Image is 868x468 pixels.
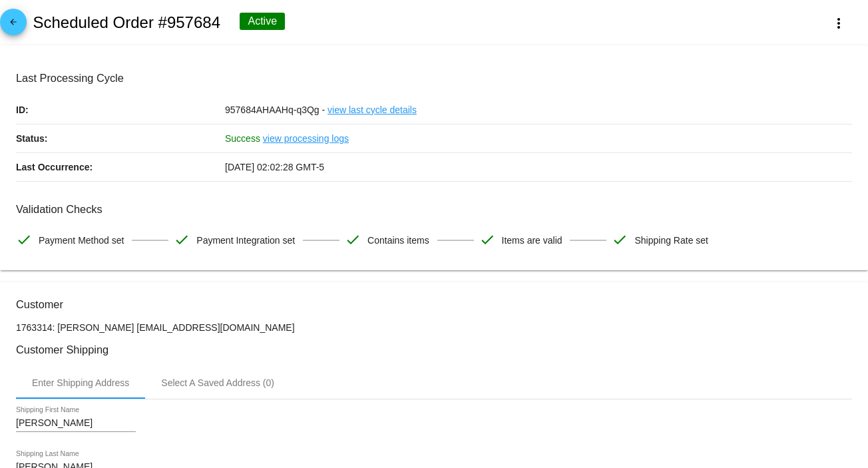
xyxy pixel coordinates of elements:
div: Active [240,13,285,30]
mat-icon: check [479,232,495,248]
span: Shipping Rate set [634,226,708,254]
h3: Last Processing Cycle [16,72,852,85]
a: view processing logs [263,124,349,152]
div: Enter Shipping Address [32,377,129,388]
mat-icon: more_vert [831,15,847,31]
p: Last Occurrence: [16,153,225,181]
input: Shipping First Name [16,418,136,429]
mat-icon: check [612,232,628,248]
mat-icon: check [16,232,32,248]
p: ID: [16,96,225,124]
mat-icon: arrow_back [5,17,21,33]
h3: Customer [16,298,852,311]
span: [DATE] 02:02:28 GMT-5 [225,162,324,172]
p: 1763314: [PERSON_NAME] [EMAIL_ADDRESS][DOMAIN_NAME] [16,322,852,333]
div: Select A Saved Address (0) [161,377,274,388]
h3: Customer Shipping [16,344,852,356]
span: Contains items [367,226,429,254]
p: Status: [16,124,225,152]
span: Payment Integration set [196,226,295,254]
mat-icon: check [345,232,361,248]
h3: Validation Checks [16,203,852,216]
span: Payment Method set [39,226,124,254]
mat-icon: check [174,232,190,248]
span: Items are valid [502,226,562,254]
h2: Scheduled Order #957684 [33,13,220,32]
a: view last cycle details [327,96,417,124]
span: 957684AHAAHq-q3Qg - [225,105,325,115]
span: Success [225,133,260,144]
